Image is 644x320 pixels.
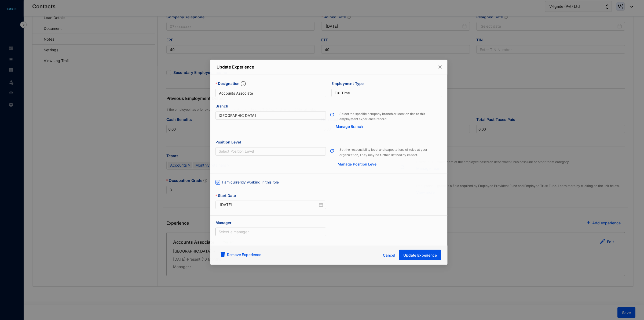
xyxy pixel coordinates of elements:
p: Update Experience [207,59,437,66]
button: Update Experience [394,250,437,261]
button: Cancel [374,250,394,261]
input: Start Date [210,201,311,207]
a: Manage Branch [329,121,357,126]
img: info.ad751165ce926853d1d36026adaaebbf.svg [232,77,237,82]
p: Set the responsibility level and expectations of roles at your organization, They may be further ... [333,137,438,156]
button: Manage Branch [323,119,361,128]
button: Manage Position Level [329,157,372,168]
img: remove-blue.bdd67adf54f9d48671447918ea3a8de5.svg [211,252,215,257]
button: Close [433,60,439,66]
p: Select the specific company branch or location tied to this employment experience record. [333,100,438,119]
a: Remove Experience [218,252,253,257]
span: Update Experience [398,253,433,258]
span: Full Time [328,85,435,93]
a: Manage Position Level [331,160,372,164]
img: refresh.b68668e54cb7347e6ac91cb2cb09fc4e.svg [323,146,328,151]
span: close [434,60,438,65]
label: Manager [206,219,226,225]
img: refresh.b68668e54cb7347e6ac91cb2cb09fc4e.svg [323,109,328,114]
span: I am currently working in this role [211,178,273,184]
label: Designation [206,77,241,83]
label: Start Date [206,192,230,197]
input: Designation [206,85,319,94]
span: Colombo [209,108,316,116]
span: Cancel [378,253,390,258]
label: Employment Type [325,77,361,83]
label: Branch [206,100,223,106]
label: Position Level [206,137,236,143]
button: Remove Experience [207,250,257,261]
input: Position Level [209,145,316,153]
